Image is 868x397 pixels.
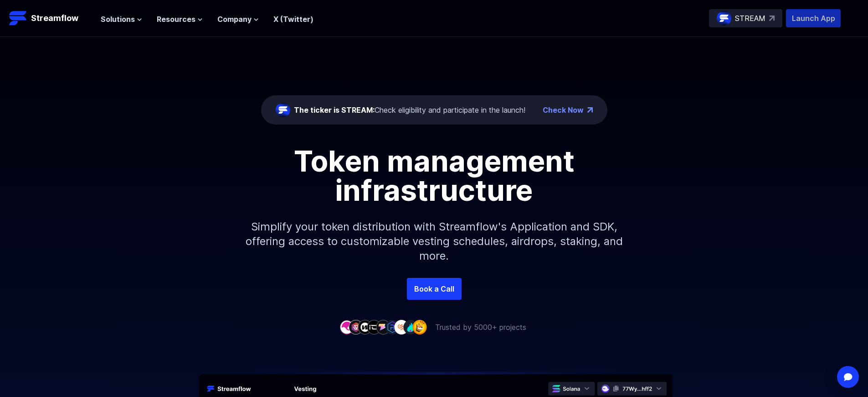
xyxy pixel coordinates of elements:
[367,320,381,334] img: company-4
[157,14,203,25] button: Resources
[294,104,525,115] div: Check eligibility and participate in the launch!
[709,9,782,27] a: STREAM
[339,320,354,334] img: company-1
[435,322,526,333] p: Trusted by 5000+ projects
[273,15,313,24] a: X (Twitter)
[587,107,593,113] img: top-right-arrow.png
[543,104,584,115] a: Check Now
[9,9,92,27] a: Streamflow
[403,320,418,334] img: company-8
[349,320,363,334] img: company-2
[157,14,195,25] span: Resources
[407,278,462,300] a: Book a Call
[394,320,409,334] img: company-7
[276,103,290,117] img: streamflow-logo-circle.png
[31,12,78,25] p: Streamflow
[217,14,259,25] button: Company
[735,13,765,24] p: STREAM
[837,366,859,388] div: Open Intercom Messenger
[217,14,252,25] span: Company
[786,9,841,27] button: Launch App
[101,14,135,25] span: Solutions
[385,320,400,334] img: company-6
[229,146,639,205] h1: Token management infrastructure
[717,11,731,26] img: streamflow-logo-circle.png
[376,320,390,334] img: company-5
[769,16,775,21] img: top-right-arrow.svg
[294,105,375,115] span: The ticker is STREAM:
[238,205,630,278] p: Simplify your token distribution with Streamflow's Application and SDK, offering access to custom...
[358,320,372,334] img: company-3
[101,14,142,25] button: Solutions
[412,320,427,334] img: company-9
[9,9,27,27] img: Streamflow Logo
